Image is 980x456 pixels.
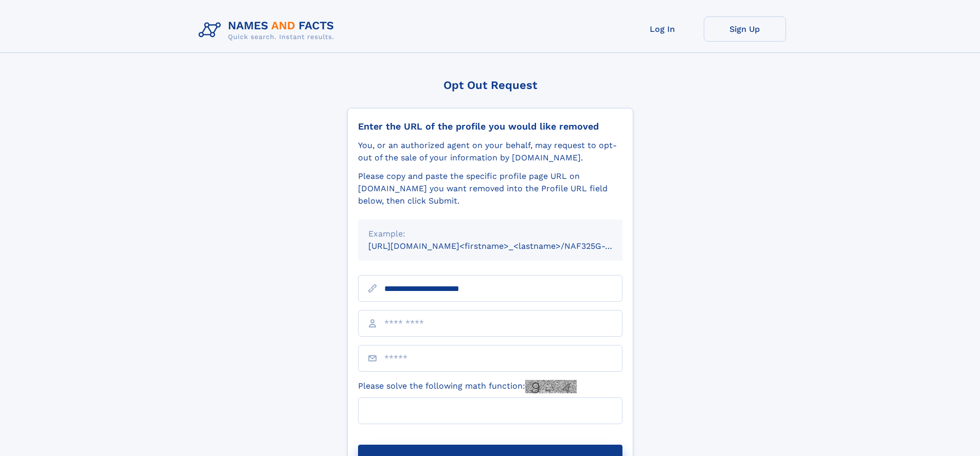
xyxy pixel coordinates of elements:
img: Logo Names and Facts [194,16,343,44]
div: Enter the URL of the profile you would like removed [358,121,622,132]
div: You, or an authorized agent on your behalf, may request to opt-out of the sale of your informatio... [358,139,622,164]
div: Example: [368,228,612,240]
label: Please solve the following math function: [358,380,577,393]
div: Please copy and paste the specific profile page URL on [DOMAIN_NAME] you want removed into the Pr... [358,170,622,207]
a: Sign Up [704,16,786,42]
small: [URL][DOMAIN_NAME]<firstname>_<lastname>/NAF325G-xxxxxxxx [368,241,642,251]
div: Opt Out Request [347,79,633,92]
a: Log In [621,16,704,42]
